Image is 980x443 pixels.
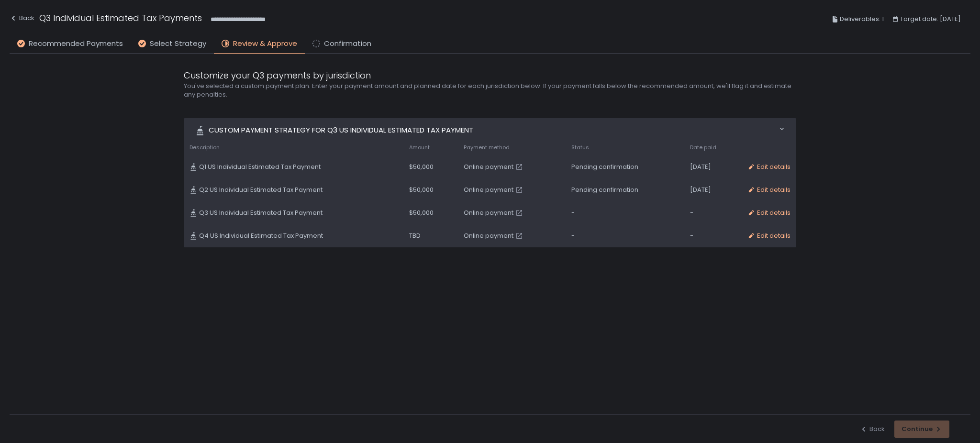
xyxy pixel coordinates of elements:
div: Pending confirmation [571,163,679,171]
span: $50,000 [409,186,434,194]
span: Date paid [690,144,716,151]
span: Payment method [464,144,510,151]
span: Target date: [DATE] [900,13,961,25]
span: Q2 US Individual Estimated Tax Payment [199,186,323,194]
div: Pending confirmation [571,186,679,194]
span: Q4 US Individual Estimated Tax Payment [199,232,323,240]
span: $50,000 [409,163,434,171]
h2: You've selected a custom payment plan. Enter your payment amount and planned date for each jurisd... [184,82,796,99]
span: Description [189,144,220,151]
button: Back [10,11,34,27]
span: Online payment [464,163,513,171]
button: Edit details [747,186,791,194]
div: Back [10,12,34,24]
button: Edit details [747,232,791,240]
span: Online payment [464,232,513,240]
span: Select Strategy [150,38,206,49]
span: Q1 US Individual Estimated Tax Payment [199,163,321,171]
div: - [690,209,736,217]
button: Edit details [747,163,791,171]
span: Amount [409,144,430,151]
div: - [571,232,679,240]
div: - [690,232,736,240]
span: Deliverables: 1 [840,13,884,25]
span: Online payment [464,209,513,217]
span: TBD [409,232,421,240]
div: [DATE] [690,163,736,171]
button: Back [860,425,885,433]
span: Customize your Q3 payments by jurisdiction [184,69,371,82]
span: Custom Payment strategy for Q3 US Individual Estimated Tax Payment [209,125,473,136]
span: Status [571,144,589,151]
span: Q3 US Individual Estimated Tax Payment [199,209,323,217]
div: - [571,209,679,217]
span: Review & Approve [233,38,297,49]
span: Online payment [464,186,513,194]
button: Edit details [747,209,791,217]
h1: Q3 Individual Estimated Tax Payments [39,11,202,24]
span: Recommended Payments [29,38,123,49]
span: $50,000 [409,209,434,217]
span: Confirmation [324,38,371,49]
div: [DATE] [690,186,736,194]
